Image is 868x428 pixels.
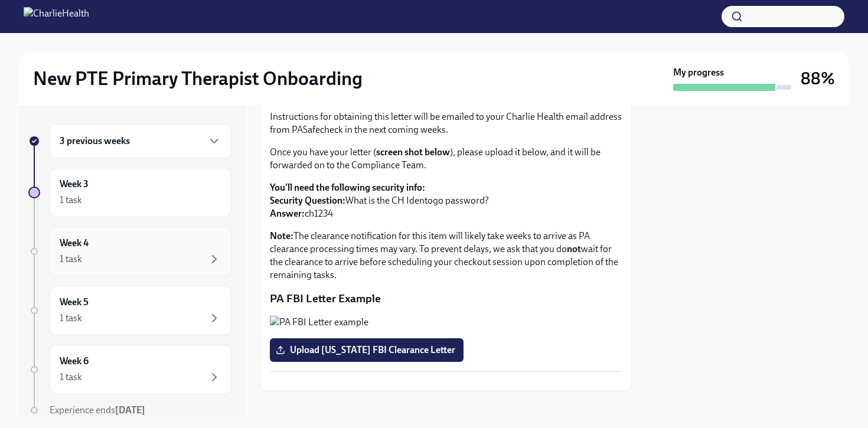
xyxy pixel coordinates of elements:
span: Experience ends [50,404,145,416]
p: Once you have your letter ( ), please upload it below, and it will be forwarded on to the Complia... [270,146,622,172]
strong: Note: [270,230,293,241]
a: Week 51 task [28,286,231,335]
img: CharlieHealth [24,7,89,26]
a: Week 41 task [28,227,231,276]
div: 3 previous weeks [50,124,231,158]
div: 1 task [60,253,82,266]
strong: Answer: [270,208,305,219]
div: 1 task [60,312,82,325]
h6: Week 5 [60,296,89,309]
strong: [DATE] [115,404,145,416]
h6: 3 previous weeks [60,135,130,148]
strong: screen shot below [376,146,450,158]
h2: New PTE Primary Therapist Onboarding [33,67,363,90]
p: The clearance notification for this item will likely take weeks to arrive as PA clearance process... [270,230,622,282]
h6: Week 3 [60,178,89,191]
strong: not [567,243,581,254]
button: Zoom image [270,316,622,329]
h6: Week 6 [60,355,89,368]
a: Week 31 task [28,168,231,217]
p: PA FBI Letter Example [270,291,622,306]
strong: You'll need the following security info: [270,182,425,193]
p: Instructions for obtaining this letter will be emailed to your Charlie Health email address from ... [270,110,622,136]
h3: 88% [801,68,835,89]
div: 1 task [60,371,82,384]
p: What is the CH Identogo password? ch1234 [270,181,622,220]
span: Upload [US_STATE] FBI Clearance Letter [278,344,455,356]
h6: Week 4 [60,237,89,250]
label: Upload [US_STATE] FBI Clearance Letter [270,338,464,362]
strong: Security Question: [270,195,345,206]
strong: My progress [673,66,724,79]
a: Week 61 task [28,345,231,394]
div: 1 task [60,194,82,207]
